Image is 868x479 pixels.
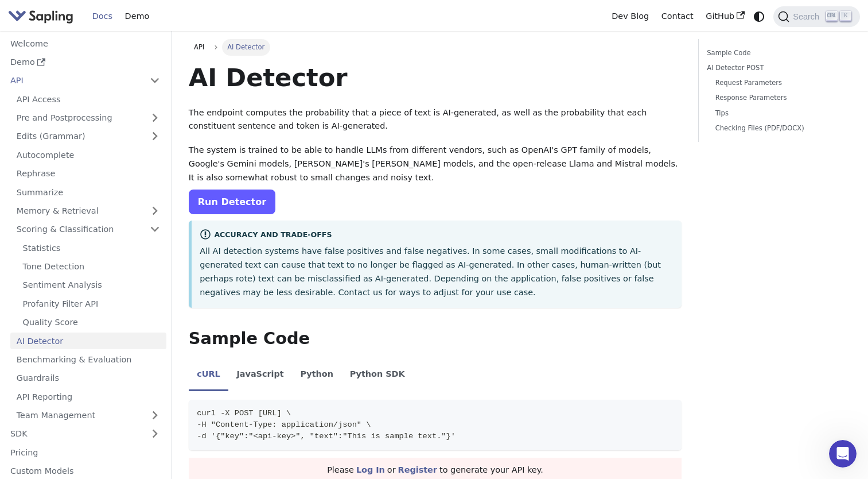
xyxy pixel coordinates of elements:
a: Guardrails [10,370,166,387]
a: API Reporting [10,388,166,405]
nav: Breadcrumbs [189,39,682,55]
a: Profanity Filter API [17,295,166,312]
img: Sapling.ai [8,8,73,25]
li: JavaScript [228,360,292,392]
a: AI Detector POST [707,63,847,74]
a: Summarize [10,184,166,200]
a: Rephrase [10,165,166,182]
button: Search (Ctrl+K) [773,6,859,27]
a: Sample Code [707,48,847,59]
a: GitHub [699,7,750,25]
p: The system is trained to be able to handle LLMs from different vendors, such as OpenAI's GPT fami... [189,144,682,184]
a: Checking Files (PDF/DOCX) [715,123,843,134]
div: Accuracy and Trade-offs [200,229,674,242]
li: Python [292,360,341,392]
button: Expand sidebar category 'SDK' [143,426,166,442]
a: Welcome [4,35,166,52]
a: Tone Detection [17,258,166,275]
h2: Sample Code [189,329,682,349]
a: Tips [715,108,843,119]
a: Contact [655,7,700,25]
a: Request Parameters [715,78,843,88]
a: Demo [119,7,155,25]
a: Demo [4,54,166,71]
a: Team Management [10,407,166,424]
a: SDK [4,426,143,442]
span: Search [789,12,826,21]
a: Scoring & Classification [10,221,166,238]
a: Pre and Postprocessing [10,110,166,126]
a: Memory & Retrieval [10,203,166,219]
button: Switch between dark and light mode (currently system mode) [751,8,768,25]
a: Edits (Grammar) [10,128,166,145]
a: Register [398,465,437,474]
span: API [194,43,204,51]
a: API Access [10,91,166,107]
button: Collapse sidebar category 'API' [143,72,166,89]
a: Statistics [17,239,166,256]
a: Run Detector [189,190,275,214]
a: Sentiment Analysis [17,277,166,293]
a: Benchmarking & Evaluation [10,351,166,368]
p: All AI detection systems have false positives and false negatives. In some cases, small modificat... [200,245,674,299]
span: -H "Content-Type: application/json" \ [197,420,371,429]
kbd: K [840,11,851,21]
span: curl -X POST [URL] \ [197,409,291,418]
a: Quality Score [17,314,166,331]
a: API [4,72,143,89]
a: Log In [356,465,385,474]
span: AI Detector [222,39,270,55]
p: The endpoint computes the probability that a piece of text is AI-generated, as well as the probab... [189,106,682,134]
a: Dev Blog [605,7,655,25]
a: Pricing [4,444,166,461]
a: AI Detector [10,333,166,349]
a: API [189,39,210,55]
a: Docs [86,7,119,25]
h1: AI Detector [189,62,682,93]
li: cURL [189,360,228,392]
li: Python SDK [341,360,413,392]
a: Response Parameters [715,92,843,103]
a: Autocomplete [10,146,166,163]
a: Sapling.ai [8,8,77,25]
iframe: Intercom live chat [829,440,857,468]
span: -d '{"key":"<api-key>", "text":"This is sample text."}' [197,432,456,441]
